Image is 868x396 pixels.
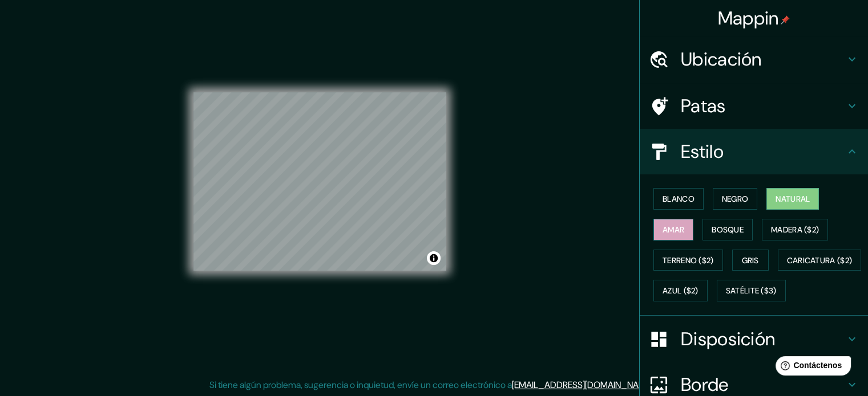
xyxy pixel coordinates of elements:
button: Amar [653,219,693,240]
font: Patas [681,94,726,118]
font: Terreno ($2) [663,255,714,266]
font: Si tiene algún problema, sugerencia o inquietud, envíe un correo electrónico a [209,379,512,391]
a: [EMAIL_ADDRESS][DOMAIN_NAME] [512,379,653,391]
font: Estilo [681,140,724,164]
div: Estilo [640,129,868,174]
div: Ubicación [640,36,868,82]
font: Amar [663,224,684,235]
div: Disposición [640,316,868,362]
font: Negro [722,194,749,204]
font: Mappin [718,6,779,30]
button: Blanco [653,188,704,210]
button: Terreno ($2) [653,250,723,271]
font: Natural [776,194,810,204]
button: Gris [732,250,769,271]
button: Caricatura ($2) [778,250,862,271]
div: Patas [640,83,868,129]
font: Ubicación [681,47,762,71]
button: Madera ($2) [762,219,828,240]
button: Azul ($2) [653,280,708,301]
font: Blanco [663,194,695,204]
font: Disposición [681,327,775,351]
font: Azul ($2) [663,286,699,296]
font: Gris [742,255,759,266]
button: Negro [713,188,758,210]
iframe: Lanzador de widgets de ayuda [766,352,855,383]
font: Bosque [712,224,744,235]
img: pin-icon.png [781,15,790,25]
font: Caricatura ($2) [787,255,853,266]
button: Activar o desactivar atribución [427,251,441,265]
font: Satélite ($3) [726,286,777,296]
canvas: Mapa [193,92,446,271]
button: Natural [766,188,819,210]
font: Madera ($2) [771,224,819,235]
button: Satélite ($3) [717,280,786,301]
button: Bosque [703,219,753,240]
